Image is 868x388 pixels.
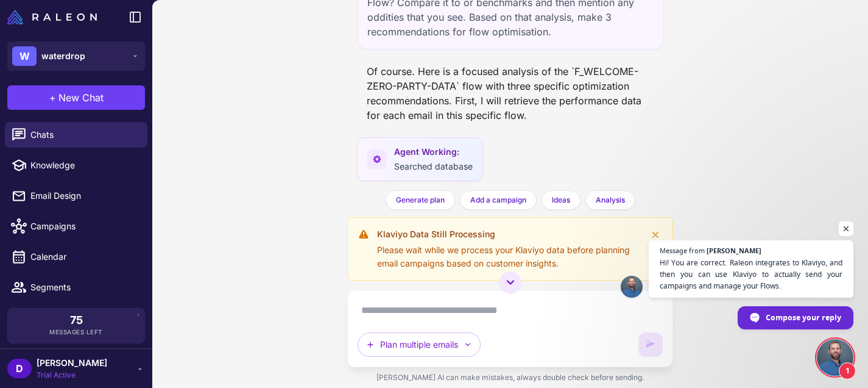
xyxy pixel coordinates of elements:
[7,10,97,24] img: Raleon Logo
[357,59,663,128] div: Of course. Here is a focused analysis of the `F_WELCOME-ZERO-PARTY-DATA` flow with three specific...
[30,128,138,142] span: Chats
[766,307,841,328] span: Compose your reply
[30,159,138,172] span: Knowledge
[70,315,83,326] span: 75
[5,153,147,178] a: Knowledge
[839,362,856,379] span: 1
[30,281,138,294] span: Segments
[41,49,85,63] span: waterdrop
[660,247,705,254] span: Message from
[377,228,640,241] div: Klaviyo Data Still Processing
[30,250,138,264] span: Calendar
[648,228,663,242] button: Dismiss warning
[396,195,445,206] span: Generate plan
[12,46,37,66] div: W
[394,145,473,159] span: Agent Working:
[7,10,102,24] a: Raleon Logo
[7,41,145,71] button: Wwaterdrop
[460,190,537,210] button: Add a campaign
[30,189,138,203] span: Email Design
[5,275,147,300] a: Segments
[37,356,107,370] span: [PERSON_NAME]
[5,183,147,209] a: Email Design
[49,90,56,105] span: +
[49,328,103,337] span: Messages Left
[552,195,570,206] span: Ideas
[394,161,473,171] span: Searched database
[596,195,625,206] span: Analysis
[7,85,145,110] button: +New Chat
[660,257,842,292] span: Hi! You are correct. Raleon integrates to Klaviyo, and then you can use Klaviyo to actually send ...
[5,214,147,239] a: Campaigns
[5,122,147,148] a: Chats
[470,195,526,206] span: Add a campaign
[58,90,104,105] span: New Chat
[707,247,761,254] span: [PERSON_NAME]
[377,243,640,270] div: Please wait while we process your Klaviyo data before planning email campaigns based on customer ...
[542,190,580,210] button: Ideas
[386,190,455,210] button: Generate plan
[585,190,635,210] button: Analysis
[5,244,147,270] a: Calendar
[5,305,147,331] a: Analytics
[7,359,32,378] div: D
[817,339,853,376] div: Open chat
[358,332,481,357] button: Plan multiple emails
[347,367,672,388] div: [PERSON_NAME] AI can make mistakes, always double check before sending.
[30,220,138,233] span: Campaigns
[37,370,107,381] span: Trial Active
